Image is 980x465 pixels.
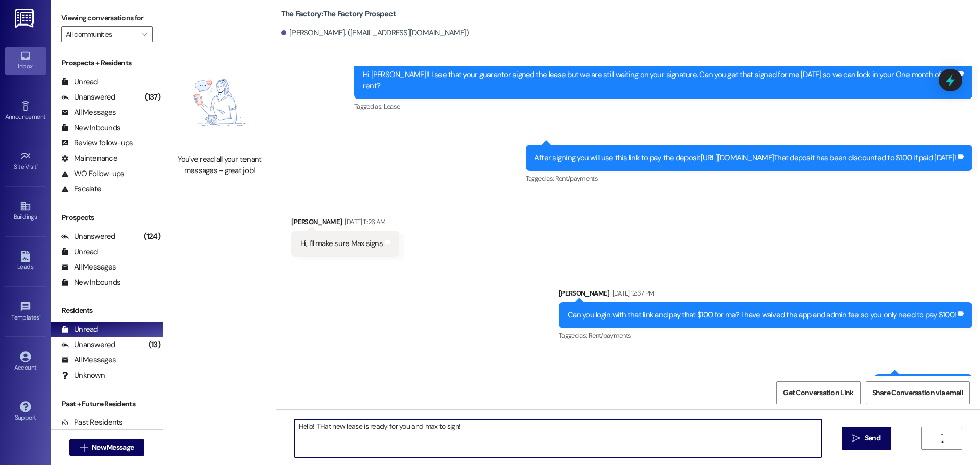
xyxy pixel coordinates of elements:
[5,298,46,326] a: Templates •
[568,310,956,321] div: Can you login with that link and pay that $100 for me? I have waived the app and admin fee so you...
[526,171,972,186] div: Tagged as:
[5,248,46,275] a: Leads
[15,9,36,28] img: ResiDesk Logo
[281,9,396,19] b: The Factory: The Factory Prospect
[61,10,153,26] label: Viewing conversations for
[61,107,116,118] div: All Messages
[776,381,860,404] button: Get Conversation Link
[141,30,147,38] i: 
[175,56,264,149] img: empty-state
[39,312,41,320] span: •
[80,444,88,452] i: 
[559,328,972,343] div: Tagged as:
[866,381,970,404] button: Share Conversation via email
[61,262,116,273] div: All Messages
[281,28,469,38] div: [PERSON_NAME]. ([EMAIL_ADDRESS][DOMAIN_NAME])
[61,77,98,87] div: Unread
[701,153,774,163] a: [URL][DOMAIN_NAME]
[61,92,115,103] div: Unanswered
[5,148,46,175] a: Site Visit •
[61,184,101,194] div: Escalate
[363,69,956,91] div: Hi [PERSON_NAME]!! I see that your guarantor signed the lease but we are still waiting on your si...
[559,288,972,302] div: [PERSON_NAME]
[45,112,47,119] span: •
[61,153,117,164] div: Maintenance
[61,168,124,179] div: WO Follow-ups
[938,434,946,443] i: 
[534,153,956,163] div: After signing you will use this link to pay the deposit That deposit has been discounted to $100 ...
[852,434,860,443] i: 
[92,442,134,453] span: New Message
[69,439,145,456] button: New Message
[61,370,105,381] div: Unknown
[5,198,46,225] a: Buildings
[51,212,163,223] div: Prospects
[342,216,385,227] div: [DATE] 11:26 AM
[842,427,891,450] button: Send
[865,433,880,444] span: Send
[295,419,821,457] textarea: Hello! THat new lease is ready for you and max to sign!
[61,339,115,350] div: Unanswered
[142,89,163,105] div: (137)
[61,417,123,428] div: Past Residents
[872,387,963,398] span: Share Conversation via email
[300,238,383,249] div: Hi, I'll make sure Max signs
[61,277,120,288] div: New Inbounds
[555,174,598,183] span: Rent/payments
[61,138,133,149] div: Review follow-ups
[354,99,972,114] div: Tagged as:
[141,229,163,244] div: (124)
[610,288,654,299] div: [DATE] 12:37 PM
[5,47,46,75] a: Inbox
[589,331,631,340] span: Rent/payments
[146,337,163,353] div: (13)
[61,231,115,242] div: Unanswered
[61,247,98,257] div: Unread
[5,348,46,376] a: Account
[51,58,163,68] div: Prospects + Residents
[66,26,136,42] input: All communities
[51,305,163,316] div: Residents
[51,399,163,409] div: Past + Future Residents
[61,123,120,133] div: New Inbounds
[291,216,399,231] div: [PERSON_NAME]
[5,398,46,426] a: Support
[61,355,116,365] div: All Messages
[783,387,853,398] span: Get Conversation Link
[384,102,400,111] span: Lease
[37,162,38,169] span: •
[61,324,98,335] div: Unread
[175,154,264,176] div: You've read all your tenant messages - great job!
